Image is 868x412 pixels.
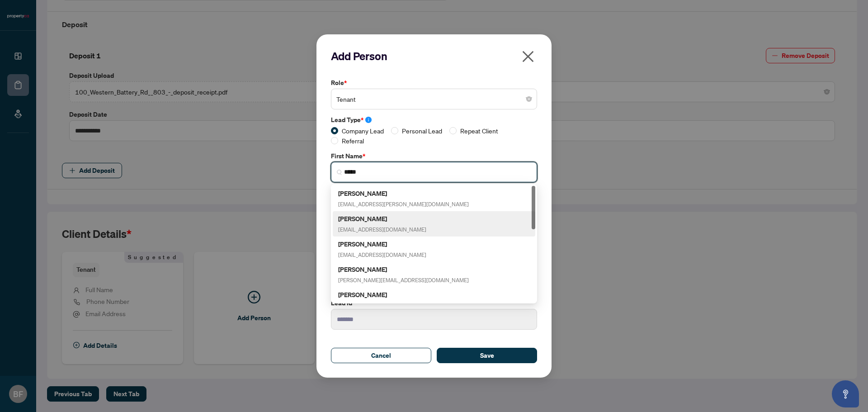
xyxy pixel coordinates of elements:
[338,188,469,199] h5: [PERSON_NAME]
[331,78,537,88] label: Role
[331,115,537,125] label: Lead Type
[338,251,426,258] span: [EMAIL_ADDRESS][DOMAIN_NAME]
[338,213,426,224] h5: [PERSON_NAME]
[437,348,537,363] button: Save
[331,298,537,308] label: Lead Id
[337,170,342,175] img: search_icon
[338,226,426,233] span: [EMAIL_ADDRESS][DOMAIN_NAME]
[832,380,859,407] button: Open asap
[526,96,532,102] span: close-circle
[338,201,469,208] span: [EMAIL_ADDRESS][PERSON_NAME][DOMAIN_NAME]
[365,117,372,123] span: info-circle
[338,289,426,300] h5: [PERSON_NAME]
[457,126,502,136] span: Repeat Client
[331,151,537,161] label: First Name
[336,90,532,108] span: Tenant
[338,126,387,136] span: Company Lead
[331,348,431,363] button: Cancel
[521,49,535,64] span: close
[338,264,469,275] h5: [PERSON_NAME]
[371,348,391,363] span: Cancel
[338,136,368,146] span: Referral
[338,239,426,249] h5: [PERSON_NAME]
[398,126,446,136] span: Personal Lead
[480,348,494,363] span: Save
[338,277,469,284] span: [PERSON_NAME][EMAIL_ADDRESS][DOMAIN_NAME]
[331,49,537,63] h2: Add Person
